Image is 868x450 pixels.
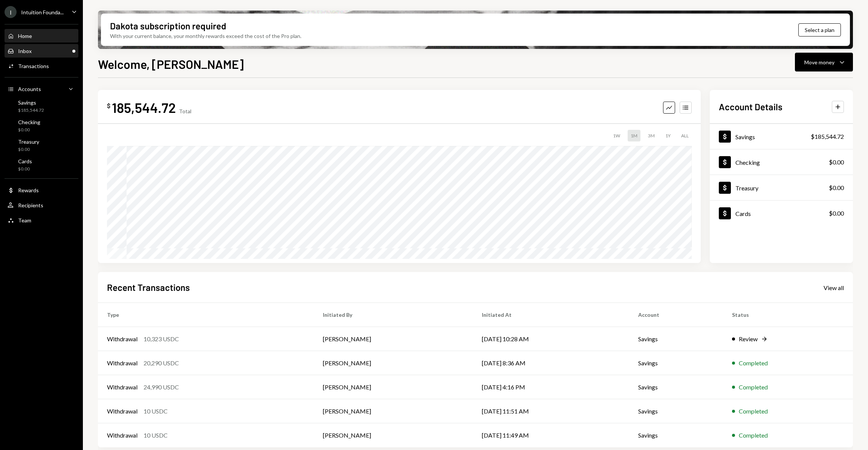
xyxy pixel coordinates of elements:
div: 10 USDC [144,407,168,416]
h2: Account Details [719,100,782,113]
div: ALL [678,130,692,141]
div: $0.00 [18,146,39,153]
div: Team [18,217,31,223]
div: 1M [628,130,640,141]
div: Withdrawal [107,407,138,416]
td: [PERSON_NAME] [314,399,473,423]
td: [PERSON_NAME] [314,423,473,447]
td: [PERSON_NAME] [314,375,473,399]
h1: Welcome, [PERSON_NAME] [98,56,244,71]
div: Review [739,334,758,344]
td: [DATE] 4:16 PM [473,375,629,399]
td: [DATE] 10:28 AM [473,327,629,351]
div: Withdrawal [107,431,138,440]
h2: Recent Transactions [107,281,190,293]
button: Select a plan [798,23,841,36]
td: [PERSON_NAME] [314,327,473,351]
div: $185,544.72 [18,107,44,114]
div: Move money [804,58,834,66]
a: Home [5,29,78,43]
div: 185,544.72 [112,99,176,116]
div: 10 USDC [144,431,168,440]
a: Cards$0.00 [710,201,853,226]
div: Inbox [18,48,32,54]
div: $185,544.72 [811,132,844,141]
th: Status [723,303,853,327]
div: $0.00 [829,158,844,167]
a: Inbox [5,44,78,58]
div: Accounts [18,86,41,92]
a: Savings$185,544.72 [5,97,78,115]
div: Recipients [18,202,43,208]
td: Savings [629,423,723,447]
td: [PERSON_NAME] [314,351,473,375]
div: With your current balance, your monthly rewards exceed the cost of the Pro plan. [110,32,301,40]
div: Intuition Founda... [21,9,64,15]
td: Savings [629,327,723,351]
div: View all [824,284,844,292]
div: Dakota subscription required [110,20,226,32]
div: Rewards [18,187,39,193]
div: 3M [645,130,658,141]
button: Move money [795,53,853,71]
a: Recipients [5,198,78,212]
th: Initiated At [473,303,629,327]
td: [DATE] 8:36 AM [473,351,629,375]
a: Rewards [5,183,78,197]
a: Savings$185,544.72 [710,124,853,149]
div: 20,290 USDC [144,359,179,368]
div: Completed [739,383,768,392]
div: $0.00 [18,166,32,172]
div: Withdrawal [107,359,138,368]
a: View all [824,283,844,292]
div: I [5,6,17,18]
div: Savings [18,99,44,106]
div: Savings [735,133,755,140]
div: Withdrawal [107,334,138,344]
th: Initiated By [314,303,473,327]
div: Transactions [18,63,49,69]
a: Treasury$0.00 [5,136,78,154]
a: Checking$0.00 [5,117,78,135]
th: Type [98,303,314,327]
td: Savings [629,351,723,375]
a: Treasury$0.00 [710,175,853,200]
a: Cards$0.00 [5,156,78,174]
a: Accounts [5,82,78,96]
div: $0.00 [18,127,40,133]
td: Savings [629,375,723,399]
div: 1W [610,130,623,141]
div: $0.00 [829,183,844,192]
div: Home [18,33,32,39]
div: Withdrawal [107,383,138,392]
div: Checking [735,159,760,166]
div: 1Y [662,130,674,141]
div: Completed [739,431,768,440]
td: [DATE] 11:49 AM [473,423,629,447]
div: 24,990 USDC [144,383,179,392]
div: Completed [739,359,768,368]
div: 10,323 USDC [144,334,179,344]
div: Completed [739,407,768,416]
div: Treasury [735,184,758,192]
a: Team [5,213,78,227]
div: Total [179,108,191,114]
div: Cards [18,158,32,164]
th: Account [629,303,723,327]
div: Treasury [18,138,39,145]
td: [DATE] 11:51 AM [473,399,629,423]
a: Transactions [5,59,78,73]
div: Checking [18,119,40,125]
div: $ [107,102,110,109]
div: Cards [735,210,751,217]
td: Savings [629,399,723,423]
a: Checking$0.00 [710,149,853,175]
div: $0.00 [829,209,844,218]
